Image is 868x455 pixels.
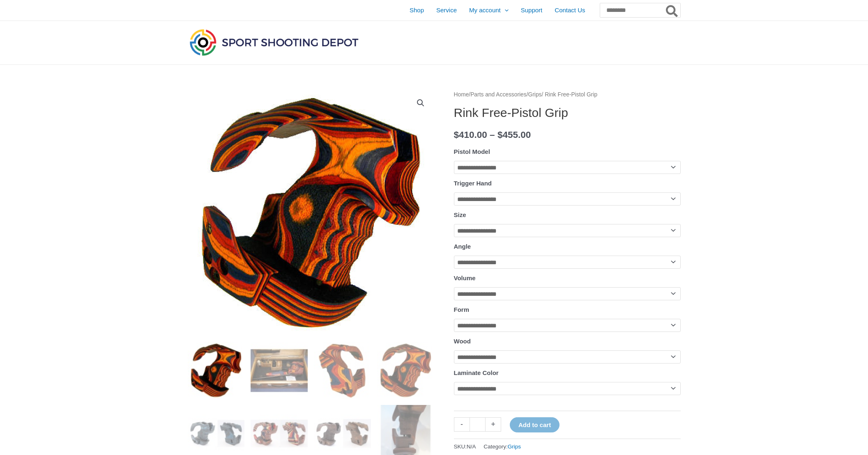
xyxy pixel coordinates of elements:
[528,91,542,98] a: Grips
[497,130,531,140] bdi: 455.00
[454,369,499,376] label: Laminate Color
[314,342,371,399] img: Rink Free-Pistol Grip - Image 3
[470,417,486,432] input: Product quantity
[454,274,476,281] label: Volume
[188,89,434,336] img: Rink Free-Pistol Grip
[454,441,476,452] span: SKU:
[467,444,476,450] span: N/A
[454,417,470,432] a: -
[470,91,527,98] a: Parts and Accessories
[454,243,471,250] label: Angle
[454,89,681,100] nav: Breadcrumb
[497,130,503,140] span: $
[251,342,308,399] img: Rink Free-Pistol Grip - Image 2
[377,342,434,399] img: Rink Free-Pistol Grip
[486,417,501,432] a: +
[454,130,459,140] span: $
[490,130,495,140] span: –
[188,27,360,57] img: Sport Shooting Depot
[454,148,490,155] label: Pistol Model
[454,306,470,313] label: Form
[454,180,492,187] label: Trigger Hand
[454,130,487,140] bdi: 410.00
[188,342,245,399] img: Rink Free-Pistol Grip
[664,3,680,17] button: Search
[454,91,469,98] a: Home
[454,211,466,218] label: Size
[454,338,471,345] label: Wood
[508,444,521,450] a: Grips
[510,417,559,432] button: Add to cart
[484,441,521,452] span: Category:
[454,105,681,120] h1: Rink Free-Pistol Grip
[413,96,428,110] a: View full-screen image gallery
